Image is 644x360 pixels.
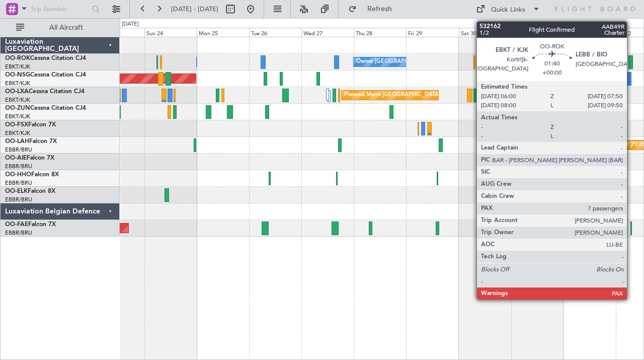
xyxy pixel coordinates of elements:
[26,24,106,31] span: All Aircraft
[359,6,401,13] span: Refresh
[5,105,86,111] a: OO-ZUNCessna Citation CJ4
[5,188,28,194] span: OO-ELK
[5,222,28,228] span: OO-FAE
[5,89,29,95] span: OO-LXA
[5,138,29,145] span: OO-LAH
[565,20,582,29] div: [DATE]
[5,113,30,120] a: EBKT/KJK
[5,146,32,154] a: EBBR/BRU
[356,54,492,69] div: Owner [GEOGRAPHIC_DATA]-[GEOGRAPHIC_DATA]
[11,20,109,36] button: All Aircraft
[5,172,31,178] span: OO-HHO
[5,63,30,70] a: EBKT/KJK
[171,5,218,14] span: [DATE] - [DATE]
[5,72,86,78] a: OO-NSGCessna Citation CJ4
[5,138,57,145] a: OO-LAHFalcon 7X
[31,2,89,17] input: Trip Number
[5,55,30,61] span: OO-ROK
[471,1,545,17] button: Quick Links
[5,188,55,194] a: OO-ELKFalcon 8X
[5,229,32,237] a: EBBR/BRU
[511,28,563,37] div: Sun 31
[491,5,525,15] div: Quick Links
[5,80,30,87] a: EBKT/KJK
[354,28,406,37] div: Thu 28
[249,28,301,37] div: Tue 26
[5,155,27,161] span: OO-AIE
[5,122,56,128] a: OO-FSXFalcon 7X
[5,179,32,187] a: EBBR/BRU
[563,28,616,37] div: Mon 1
[197,28,249,37] div: Mon 25
[5,163,32,170] a: EBBR/BRU
[5,122,28,128] span: OO-FSX
[301,28,354,37] div: Wed 27
[5,89,85,95] a: OO-LXACessna Citation CJ4
[5,196,32,203] a: EBBR/BRU
[144,28,197,37] div: Sun 24
[5,172,59,178] a: OO-HHOFalcon 8X
[5,129,30,137] a: EBKT/KJK
[5,222,56,228] a: OO-FAEFalcon 7X
[5,72,30,78] span: OO-NSG
[344,88,526,103] div: Planned Maint [GEOGRAPHIC_DATA] ([GEOGRAPHIC_DATA] National)
[5,96,30,104] a: EBKT/KJK
[5,105,30,111] span: OO-ZUN
[5,55,86,61] a: OO-ROKCessna Citation CJ4
[122,20,139,29] div: [DATE]
[5,155,54,161] a: OO-AIEFalcon 7X
[344,1,404,17] button: Refresh
[406,28,458,37] div: Fri 29
[459,28,511,37] div: Sat 30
